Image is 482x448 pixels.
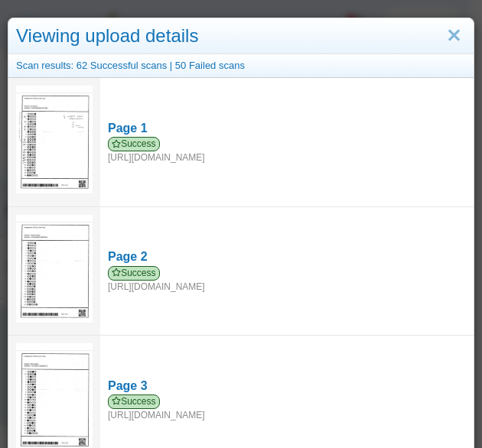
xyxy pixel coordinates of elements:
div: [URL][DOMAIN_NAME] [108,137,466,164]
img: 3166827_SEPTEMBER_26_2025T19_37_12_282000000.jpeg [16,86,93,193]
a: Page 2 Success [URL][DOMAIN_NAME] [100,241,474,300]
div: Page 2 [108,248,466,265]
div: Page 3 [108,378,466,394]
div: Page 1 [108,120,466,137]
div: Viewing upload details [8,18,474,54]
img: 3166819_SEPTEMBER_26_2025T19_37_18_985000000.jpeg [16,215,93,323]
a: Close [442,23,466,49]
a: Page 3 Success [URL][DOMAIN_NAME] [100,370,474,430]
span: Success [108,137,160,151]
div: [URL][DOMAIN_NAME] [108,394,466,422]
div: Scan results: 62 Successful scans | 50 Failed scans [8,54,474,78]
div: [URL][DOMAIN_NAME] [108,266,466,294]
span: Success [108,394,160,409]
span: Success [108,266,160,281]
a: Page 1 Success [URL][DOMAIN_NAME] [100,112,474,172]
